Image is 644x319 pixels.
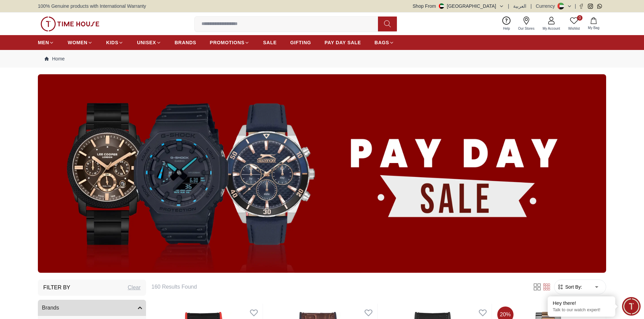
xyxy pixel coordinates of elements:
[137,39,156,46] span: UNISEX
[516,26,537,31] span: Our Stores
[553,307,610,313] p: Talk to our watch expert!
[540,26,563,31] span: My Account
[375,39,389,46] span: BAGS
[290,39,311,46] span: GIFTING
[43,284,70,292] h3: Filter By
[513,3,526,9] button: العربية
[566,26,582,31] span: Wishlist
[557,284,582,290] button: Sort By:
[210,39,245,46] span: PROMOTIONS
[106,39,118,46] span: KIDS
[508,3,509,9] span: |
[585,25,602,30] span: My Bag
[263,39,277,46] span: SALE
[175,36,196,49] a: BRANDS
[530,3,532,9] span: |
[564,284,582,290] span: Sort By:
[375,36,394,49] a: BAGS
[38,74,606,273] img: ...
[413,3,504,9] button: Shop From[GEOGRAPHIC_DATA]
[106,36,123,49] a: KIDS
[137,36,161,49] a: UNISEX
[500,26,513,31] span: Help
[68,36,93,49] a: WOMEN
[579,4,584,9] a: Facebook
[575,3,576,9] span: |
[514,15,539,32] a: Our Stores
[263,36,277,49] a: SALE
[38,3,146,9] span: 100% Genuine products with International Warranty
[68,39,88,46] span: WOMEN
[597,4,602,9] a: Whatsapp
[588,4,593,9] a: Instagram
[38,50,606,68] nav: Breadcrumb
[584,16,603,32] button: My Bag
[536,3,558,9] div: Currency
[151,283,524,291] h6: 160 Results Found
[439,3,444,9] img: United Arab Emirates
[38,39,49,46] span: MEN
[128,284,141,292] div: Clear
[325,39,361,46] span: PAY DAY SALE
[38,300,146,316] button: Brands
[564,15,584,32] a: 0Wishlist
[325,36,361,49] a: PAY DAY SALE
[175,39,196,46] span: BRANDS
[553,300,610,307] div: Hey there!
[45,55,65,62] a: Home
[38,36,54,49] a: MEN
[577,15,582,21] span: 0
[41,17,99,31] img: ...
[622,297,641,316] div: Chat Widget
[42,304,59,312] span: Brands
[210,36,250,49] a: PROMOTIONS
[499,15,514,32] a: Help
[290,36,311,49] a: GIFTING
